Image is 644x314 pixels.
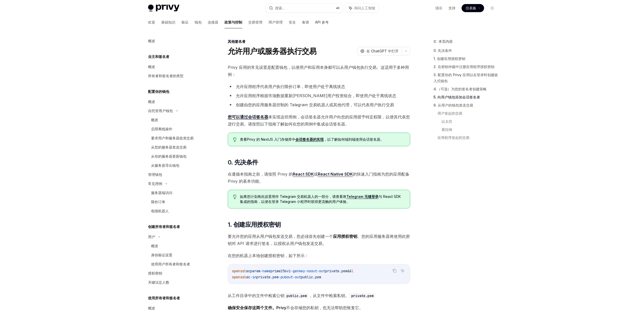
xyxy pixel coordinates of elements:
[275,6,284,10] font: 搜索...
[181,20,189,24] font: 验证
[148,16,155,28] a: 欢迎
[148,181,162,186] font: 常见用例
[228,114,268,119] font: 您可以通过会话签名器
[433,95,480,99] font: 5. 向用户钱包添加会话签名者
[433,65,494,69] font: 2. 在密钥仲裁中注册应用程序授权密钥
[302,16,309,28] a: 食谱
[144,170,209,179] a: 管理钱包
[228,305,286,310] font: 确保安全保存这两个文件。Privy
[181,16,189,28] a: 验证
[144,152,209,161] a: 从你的服务器更新钱包
[324,137,384,141] font: ，以了解如何端到端使用会话签名器。
[442,125,500,134] a: 索拉纳
[338,6,340,10] font: K
[260,269,271,273] span: -name
[228,159,258,166] font: 0. 先决条件
[144,71,209,80] a: 所有者和签名者的类型
[148,39,155,43] font: 概述
[264,293,284,298] font: 中检索公钥
[248,16,262,28] a: 交易管理
[144,206,209,216] a: 电报机器人
[301,275,321,279] span: public.pem
[291,269,305,273] span: -genkey
[435,6,442,11] a: 演示
[442,117,500,125] a: 以太坊
[148,89,169,94] font: 配置你的钱包
[144,188,209,197] a: 服务器端访问
[144,124,209,134] a: 启用离线操作
[228,221,281,228] font: 1. 创建应用授权密钥
[448,6,455,11] a: 支持
[462,4,484,12] a: 仪表板
[289,20,296,24] font: 安全
[233,137,237,142] svg: 提示
[293,172,314,177] a: React SDK
[144,115,209,124] a: 概述
[228,65,409,77] font: Privy 应用的常见设置是配置钱包，以便用户和应用本身都可以从用户钱包执行交易。这适用于多种用例：
[345,4,379,13] button: 询问人工智能
[228,47,317,56] font: 允许用户或服务器执行交易
[148,224,180,229] font: 创建所有者和签名者
[438,135,469,140] font: 应用程序发起的交易
[248,20,262,24] font: 交易管理
[144,62,209,71] a: 概述
[232,275,246,279] span: openssl
[268,114,297,119] font: 来实现这些用例
[284,293,309,299] code: public.pem
[144,143,209,152] a: 从您的服务器发送交易
[347,269,351,273] span: &&
[161,20,175,24] font: 基础知识
[438,111,462,115] font: 用户发起的交易
[433,47,500,55] a: 0. 先决条件
[442,119,452,123] font: 以太坊
[433,103,473,107] font: 6. 从用户的钱包发送交易
[488,4,496,12] button: 切换暗模式
[151,145,186,149] font: 从您的服务器发送交易
[433,71,500,85] a: 3. 配置你的 Privy 应用以在登录时创建嵌入式钱包
[151,163,179,168] font: 从服务器导出钱包
[236,93,396,98] font: 允许应用程序根据市场数据重新[PERSON_NAME]用户投资组合，即使用户处于离线状态
[246,269,260,273] span: ecparam
[433,56,465,61] font: 1. 创建应用授权密钥
[435,6,442,10] font: 演示
[148,296,180,300] font: 使用所有者和签名者
[151,200,165,204] font: 限价订单
[433,63,500,71] a: 2. 在密钥仲裁中注册应用程序授权密钥
[438,134,500,142] a: 应用程序发起的交易
[195,16,202,28] a: 钱包
[151,136,194,140] font: 要求用户和服务器批准交易
[315,16,329,28] a: API 参考
[151,191,172,195] font: 服务器端访问
[346,194,379,199] a: Telegram 无缝登录
[433,85,500,93] a: 4.（可选）为您的签名者创建策略
[148,280,169,284] font: 关键法定人数
[433,55,500,63] a: 1. 创建应用授权密钥
[224,16,242,28] a: 政策与控制
[354,6,375,10] font: 询问人工智能
[148,271,162,275] font: 授权密钥
[208,20,218,24] font: 连接器
[228,39,245,44] font: 其他签名者
[357,47,402,55] button: 在 ChatGPT 中打开
[144,161,209,170] a: 从服务器导出钱包
[279,275,293,279] span: -pubout
[148,109,173,113] font: 自托管用户钱包
[314,172,318,177] font: 或
[151,253,172,257] font: 身份验证设置
[228,293,264,298] font: 从工作目录中的文件
[333,234,357,239] font: 应用授权密钥
[391,267,398,274] button: 复制代码块中的内容
[233,195,237,199] svg: 提示
[438,109,500,117] a: 用户发起的交易
[256,275,279,279] span: private.pem
[161,16,175,28] a: 基础知识
[442,127,452,132] font: 索拉纳
[148,306,155,310] font: 概述
[148,5,179,12] img: 灯光标志
[366,49,399,53] font: 在 ChatGPT 中打开
[148,54,169,59] font: 业主和签名者
[295,137,324,141] font: 会话签名器的实现
[433,93,500,101] a: 5. 向用户钱包添加会话签名者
